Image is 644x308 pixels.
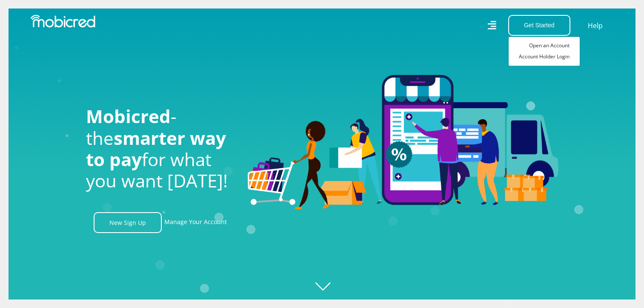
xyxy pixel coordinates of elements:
[509,40,580,51] a: Open an Account
[86,104,171,128] span: Mobicred
[94,212,162,233] a: New Sign Up
[248,75,558,210] img: Welcome to Mobicred
[508,15,570,36] button: Get Started
[509,51,580,62] a: Account Holder Login
[86,106,235,192] h1: - the for what you want [DATE]!
[587,20,603,31] a: Help
[164,212,227,233] a: Manage Your Account
[31,15,95,28] img: Mobicred
[508,36,580,66] div: Get Started
[86,126,226,171] span: smarter way to pay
